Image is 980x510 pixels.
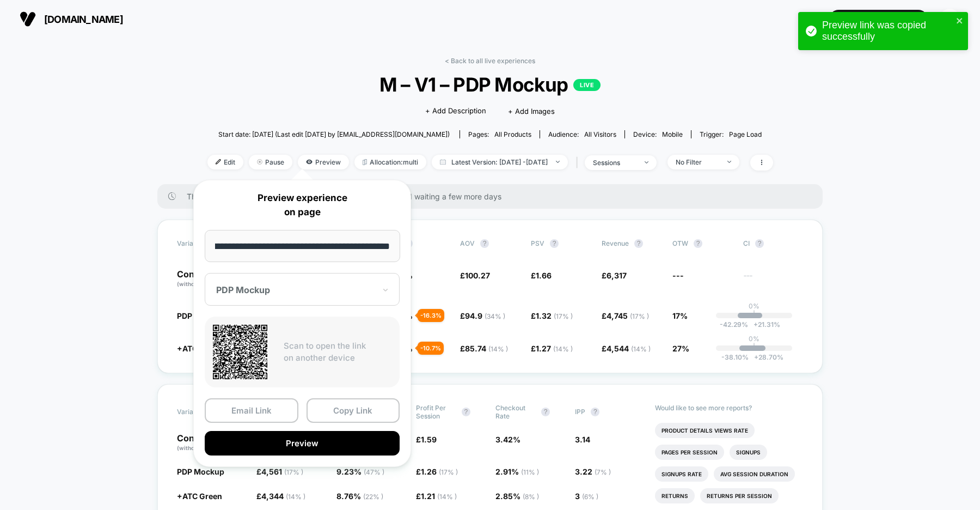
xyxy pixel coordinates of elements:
div: - 16.3 % [418,309,444,322]
img: edit [216,159,221,165]
li: Pages Per Session [655,445,724,460]
span: Device: [624,130,691,138]
p: Scan to open the link on another device [284,340,391,365]
span: mobile [662,130,683,138]
span: CI [743,239,803,248]
span: Page Load [729,130,762,138]
button: ? [755,239,764,248]
button: [DOMAIN_NAME] [16,10,126,28]
li: Returns Per Session [700,488,779,503]
span: £ [602,311,649,320]
div: Audience: [548,130,616,138]
button: ? [541,408,550,416]
img: rebalance [363,159,367,165]
p: 0% [749,335,759,343]
span: Profit Per Session [416,404,456,420]
span: There are still no statistically significant results. We recommend waiting a few more days [187,192,801,201]
span: | [573,155,585,171]
span: 4,745 [607,311,649,320]
span: + Add Description [425,106,486,117]
span: All Visitors [584,130,616,138]
span: Allocation: multi [354,155,426,169]
button: ? [694,239,702,248]
span: Variation [177,404,237,420]
span: 6,317 [607,271,627,280]
span: IPP [575,408,585,416]
span: £ [602,271,627,280]
div: Trigger: [700,130,762,138]
span: ( 17 % ) [630,312,649,320]
span: -42.29 % [720,320,748,329]
a: < Back to all live experiences [445,57,535,65]
span: (without changes) [177,445,226,451]
span: £ [531,311,573,320]
button: MT [936,8,964,31]
span: Variation [177,239,237,248]
img: end [556,161,560,163]
span: 3.22 [575,467,611,476]
li: Product Details Views Rate [655,423,755,438]
span: M – V1 – PDP Mockup [235,73,744,96]
span: 21.31 % [748,320,780,329]
span: +ATC Green [177,344,222,353]
img: end [727,161,731,163]
button: Preview [205,431,400,456]
div: sessions [593,159,636,167]
span: -38.10 % [721,353,749,361]
span: all products [494,130,531,138]
span: --- [672,271,684,280]
span: £ [416,491,457,501]
span: £ [460,311,505,320]
span: £ [460,271,490,280]
span: 100.27 [465,271,490,280]
span: 1.66 [536,271,552,280]
span: ( 14 % ) [488,345,508,353]
span: Edit [207,155,243,169]
p: Control [177,270,237,288]
span: 1.59 [421,435,437,444]
button: ? [462,408,470,416]
button: ? [550,239,559,248]
span: Checkout Rate [495,404,536,420]
span: ( 8 % ) [523,493,539,501]
span: ( 7 % ) [595,468,611,476]
span: 8.76 % [336,491,383,501]
img: calendar [440,159,446,165]
span: ( 14 % ) [631,345,651,353]
span: 3.42 % [495,435,520,444]
span: £ [460,344,508,353]
span: 1.21 [421,491,457,501]
div: No Filter [676,158,719,166]
p: Would like to see more reports? [655,404,804,412]
span: 94.9 [465,311,505,320]
li: Avg Session Duration [714,466,795,482]
span: 4,344 [261,491,305,501]
p: LIVE [573,79,601,91]
span: 27% [672,344,689,353]
span: Preview [298,155,349,169]
span: AOV [460,239,475,247]
button: Copy Link [307,398,400,423]
span: + [754,353,758,361]
img: end [645,161,648,163]
span: Latest Version: [DATE] - [DATE] [432,155,568,169]
div: - 10.7 % [418,342,444,355]
span: 1.26 [421,467,458,476]
p: | [753,343,755,351]
span: 4,544 [607,344,651,353]
div: Pages: [468,130,531,138]
div: MT [939,9,960,30]
p: Preview experience on page [205,191,400,219]
span: +ATC Green [177,491,222,501]
span: ( 22 % ) [363,493,383,501]
span: PDP Mockup [177,467,224,476]
span: [DOMAIN_NAME] [44,14,123,25]
span: PDP Mockup [177,311,224,320]
p: Control [177,434,246,452]
li: Signups Rate [655,466,708,482]
span: £ [531,271,552,280]
span: PSV [531,239,544,247]
span: £ [416,467,458,476]
span: 2.91 % [495,467,539,476]
span: (without changes) [177,281,226,287]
